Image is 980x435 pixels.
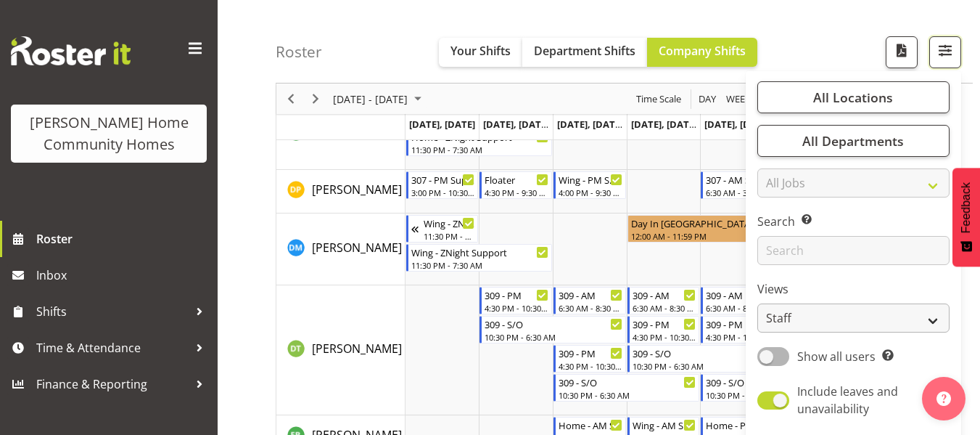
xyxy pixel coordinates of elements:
div: Dipika Thapa"s event - 309 - S/O Begin From Tuesday, October 7, 2025 at 10:30:00 PM GMT+13:00 End... [479,316,625,343]
div: Next [303,84,328,114]
div: Daniel Marticio"s event - Wing - ZNight Support Begin From Sunday, October 5, 2025 at 11:30:00 PM... [406,215,479,243]
div: 11:30 PM - 7:30 AM [411,144,548,155]
div: 6:30 AM - 8:30 AM [559,302,622,314]
div: 4:30 PM - 10:30 PM [485,302,548,314]
div: Wing - PM Support 2 [559,172,622,187]
input: Search [757,236,950,265]
span: Finance & Reporting [36,373,189,395]
div: 10:30 PM - 6:30 AM [559,389,696,401]
div: 6:30 AM - 3:00 PM [706,187,770,198]
button: Previous [281,90,301,108]
div: Home - PM Support 1 [706,418,770,432]
div: 6:30 AM - 8:30 AM [706,302,770,314]
span: [DATE], [DATE] [704,118,770,131]
span: Your Shifts [450,43,511,59]
div: Dipika Thapa"s event - 309 - S/O Begin From Thursday, October 9, 2025 at 10:30:00 PM GMT+13:00 En... [627,345,773,373]
img: Rosterit website logo [11,36,131,65]
button: Department Shifts [522,38,647,67]
div: Daljeet Prasad"s event - 307 - PM Support Begin From Monday, October 6, 2025 at 3:00:00 PM GMT+13... [406,171,479,199]
span: Week [725,90,752,108]
div: Cheenee Vargas"s event - Home - ZNight Support Begin From Monday, October 6, 2025 at 11:30:00 PM ... [406,129,552,156]
span: Department Shifts [534,43,635,59]
div: Floater [485,172,548,187]
div: 12:00 AM - 11:59 PM [631,230,844,242]
span: Company Shifts [659,43,746,59]
span: Feedback [960,182,973,233]
div: [PERSON_NAME] Home Community Homes [25,112,192,155]
img: help-xxl-2.png [936,391,951,406]
div: Daljeet Prasad"s event - Floater Begin From Tuesday, October 7, 2025 at 4:30:00 PM GMT+13:00 Ends... [479,171,552,199]
div: 11:30 PM - 7:30 AM [411,259,548,271]
button: All Departments [757,125,950,157]
span: [DATE], [DATE] [483,118,549,131]
button: Company Shifts [647,38,757,67]
div: 309 - PM [559,346,622,360]
button: Download a PDF of the roster according to the set date range. [886,36,918,68]
div: 309 - AM [633,288,696,302]
div: Dipika Thapa"s event - 309 - PM Begin From Friday, October 10, 2025 at 4:30:00 PM GMT+13:00 Ends ... [701,316,773,343]
div: 309 - PM [706,317,770,331]
div: Daljeet Prasad"s event - 307 - AM Support Begin From Friday, October 10, 2025 at 6:30:00 AM GMT+1... [701,171,773,199]
span: Time & Attendance [36,337,189,359]
div: Previous [279,84,303,114]
button: Time Scale [634,90,684,108]
span: Shifts [36,301,189,322]
button: Filter Shifts [929,36,961,68]
div: 309 - PM [633,317,696,331]
a: [PERSON_NAME] [312,239,402,256]
a: [PERSON_NAME] [312,181,402,198]
div: 309 - S/O [706,375,843,389]
button: Timeline Day [696,90,719,108]
a: [PERSON_NAME] [312,340,402,357]
span: Day [697,90,717,108]
div: 11:30 PM - 7:30 AM [424,230,475,242]
button: All Locations [757,81,950,113]
button: Your Shifts [439,38,522,67]
div: 307 - AM Support [706,172,770,187]
div: 309 - AM [706,288,770,302]
div: Wing - ZNight Support [411,245,548,259]
span: Show all users [797,349,876,365]
span: Inbox [36,264,210,286]
div: Dipika Thapa"s event - 309 - PM Begin From Tuesday, October 7, 2025 at 4:30:00 PM GMT+13:00 Ends ... [479,287,552,314]
span: All Departments [802,132,904,150]
div: 4:30 PM - 9:30 PM [485,187,548,198]
span: [DATE] - [DATE] [332,90,409,108]
span: [PERSON_NAME] [312,240,402,256]
td: Daljeet Prasad resource [276,170,405,214]
td: Daniel Marticio resource [276,214,405,285]
div: Daljeet Prasad"s event - Wing - PM Support 2 Begin From Wednesday, October 8, 2025 at 4:00:00 PM ... [553,171,626,199]
div: 307 - PM Support [411,172,475,187]
label: Views [757,280,950,298]
button: October 06 - 12, 2025 [331,90,428,108]
button: Timeline Week [724,90,754,108]
div: Dipika Thapa"s event - 309 - AM Begin From Friday, October 10, 2025 at 6:30:00 AM GMT+13:00 Ends ... [701,287,773,314]
div: Day In [GEOGRAPHIC_DATA] [631,216,844,230]
div: 4:30 PM - 10:30 PM [559,360,622,372]
span: [PERSON_NAME] [312,182,402,198]
div: 3:00 PM - 10:30 PM [411,187,475,198]
span: Include leaves and unavailability [797,383,898,417]
div: 309 - PM [485,288,548,302]
button: Next [306,90,326,108]
h4: Roster [276,44,322,60]
div: 10:30 PM - 6:30 AM [485,331,622,343]
div: 309 - AM [559,288,622,302]
div: 10:30 PM - 6:30 AM [706,389,843,401]
label: Search [757,213,950,230]
div: 4:00 PM - 9:30 PM [559,187,622,198]
div: Dipika Thapa"s event - 309 - AM Begin From Wednesday, October 8, 2025 at 6:30:00 AM GMT+13:00 End... [553,287,626,314]
span: All Locations [813,89,893,106]
span: Time Scale [635,90,683,108]
div: 309 - S/O [485,317,622,331]
div: Daniel Marticio"s event - Wing - ZNight Support Begin From Monday, October 6, 2025 at 11:30:00 PM... [406,244,552,272]
button: Feedback - Show survey [952,168,980,267]
div: 4:30 PM - 10:30 PM [633,331,696,343]
div: 309 - S/O [559,375,696,389]
div: 309 - S/O [633,346,770,360]
span: Roster [36,228,210,250]
div: Dipika Thapa"s event - 309 - PM Begin From Thursday, October 9, 2025 at 4:30:00 PM GMT+13:00 Ends... [627,316,700,343]
div: 10:30 PM - 6:30 AM [633,360,770,372]
span: [DATE], [DATE] [557,118,623,131]
div: Dipika Thapa"s event - 309 - S/O Begin From Wednesday, October 8, 2025 at 10:30:00 PM GMT+13:00 E... [553,374,699,402]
